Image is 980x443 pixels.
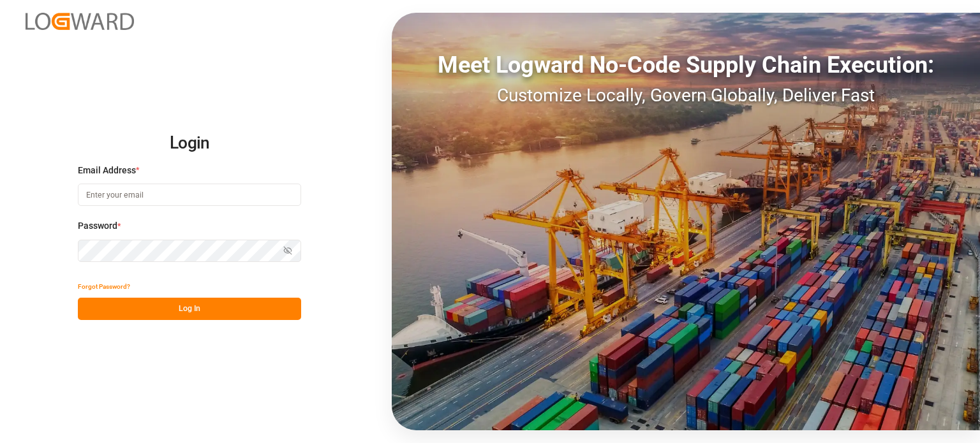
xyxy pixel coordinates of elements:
[392,48,980,82] div: Meet Logward No-Code Supply Chain Execution:
[26,13,134,30] img: Logward_new_orange.png
[78,164,136,177] span: Email Address
[392,82,980,109] div: Customize Locally, Govern Globally, Deliver Fast
[78,123,301,164] h2: Login
[78,219,117,233] span: Password
[78,298,301,320] button: Log In
[78,184,301,206] input: Enter your email
[78,275,130,298] button: Forgot Password?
